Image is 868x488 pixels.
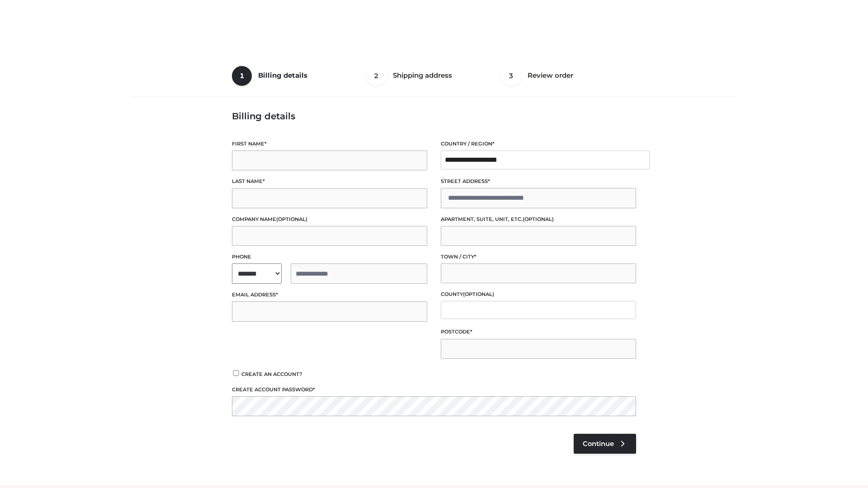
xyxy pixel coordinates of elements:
span: Shipping address [393,71,452,80]
label: Company name [232,215,427,224]
label: Phone [232,253,427,261]
a: Continue [574,434,636,454]
label: Apartment, suite, unit, etc. [441,215,636,224]
label: Town / City [441,253,636,261]
label: County [441,290,636,299]
h3: Billing details [232,111,636,122]
label: Last name [232,177,427,186]
label: Postcode [441,328,636,336]
span: Billing details [258,71,307,80]
label: Street address [441,177,636,186]
span: Review order [528,71,573,80]
label: First name [232,140,427,148]
span: Create an account? [241,371,302,377]
span: 3 [501,66,521,86]
span: (optional) [276,216,307,222]
span: (optional) [523,216,554,222]
label: Email address [232,291,427,299]
span: 1 [232,66,252,86]
span: (optional) [463,291,494,297]
input: Create an account? [232,370,240,376]
span: 2 [367,66,387,86]
span: Continue [583,440,614,448]
label: Create account password [232,385,636,394]
label: Country / Region [441,140,636,148]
